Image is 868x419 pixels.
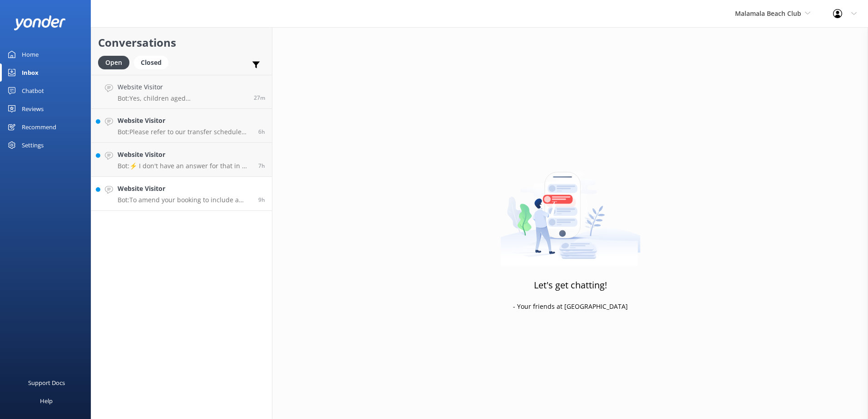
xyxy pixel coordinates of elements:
div: Recommend [22,118,56,136]
h4: Website Visitor [118,150,252,160]
span: Aug 31 2025 07:30am (UTC +12:00) Pacific/Auckland [254,94,265,102]
div: Home [22,45,39,63]
div: Open [98,56,129,69]
div: Chatbot [22,82,44,100]
a: Website VisitorBot:Yes, children aged [DEMOGRAPHIC_DATA] and above are charged the same rate as a... [91,75,272,109]
span: Aug 30 2025 11:59pm (UTC +12:00) Pacific/Auckland [258,162,265,170]
p: Bot: To amend your booking to include a child, please contact us at [EMAIL_ADDRESS][DOMAIN_NAME],... [118,196,252,204]
span: Aug 30 2025 10:24pm (UTC +12:00) Pacific/Auckland [258,196,265,204]
a: Open [98,57,134,67]
div: Support Docs [28,374,65,392]
p: Bot: Yes, children aged [DEMOGRAPHIC_DATA] and above are charged the same rate as adults for day ... [118,94,247,102]
p: Bot: Please refer to our transfer schedule and route info for your resort pick up timings at [URL... [118,128,252,136]
h4: Website Visitor [118,82,247,92]
div: Inbox [22,63,39,82]
span: Aug 31 2025 01:38am (UTC +12:00) Pacific/Auckland [258,128,265,136]
a: Website VisitorBot:⚡ I don't have an answer for that in my knowledge base. Please try and rephras... [91,143,272,177]
a: Website VisitorBot:To amend your booking to include a child, please contact us at [EMAIL_ADDRESS]... [91,177,272,211]
h4: Website Visitor [118,116,252,126]
div: Closed [134,56,168,69]
div: Help [40,392,53,410]
h2: Conversations [98,34,265,51]
p: Bot: ⚡ I don't have an answer for that in my knowledge base. Please try and rephrase your questio... [118,162,252,170]
a: Closed [134,57,173,67]
div: Settings [22,136,44,154]
a: Website VisitorBot:Please refer to our transfer schedule and route info for your resort pick up t... [91,109,272,143]
h4: Website Visitor [118,184,252,194]
p: - Your friends at [GEOGRAPHIC_DATA] [513,302,628,312]
div: Reviews [22,100,44,118]
h3: Let's get chatting! [534,278,607,292]
img: yonder-white-logo.png [14,15,66,30]
span: Malamala Beach Club [735,9,801,18]
img: artwork of a man stealing a conversation from at giant smartphone [500,153,641,266]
